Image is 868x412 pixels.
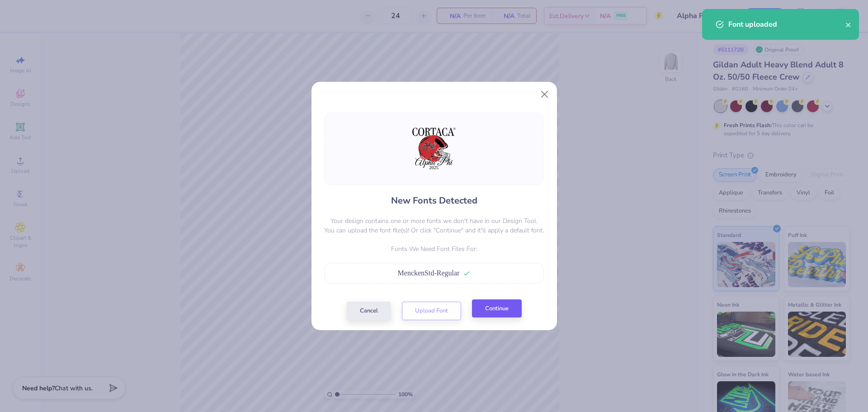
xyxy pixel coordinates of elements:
[347,302,391,320] button: Cancel
[845,19,852,30] button: close
[472,299,522,318] button: Continue
[324,216,544,235] p: Your design contains one or more fonts we don't have in our Design Tool. You can upload the font ...
[728,19,845,30] div: Font uploaded
[391,194,477,207] h4: New Fonts Detected
[324,244,544,254] p: Fonts We Need Font Files For:
[536,86,553,103] button: Close
[398,269,460,277] span: MenckenStd-Regular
